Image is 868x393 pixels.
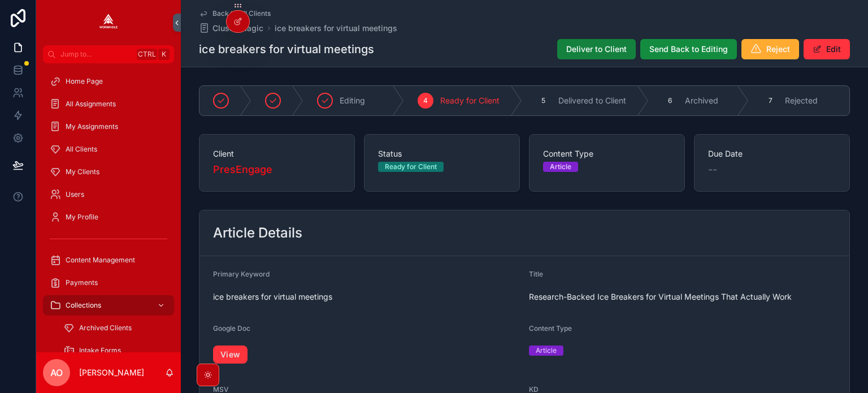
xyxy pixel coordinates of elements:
[440,95,500,106] span: Ready for Client
[785,95,818,106] span: Rejected
[43,94,174,114] a: All Assignments
[79,346,121,355] span: Intake Forms
[57,318,174,338] a: Archived Clients
[43,184,174,205] a: Users
[385,162,437,172] div: Ready for Client
[66,213,98,222] span: My Profile
[529,291,836,303] span: Research-Backed Ice Breakers for Virtual Meetings That Actually Work
[708,162,717,178] span: --
[558,95,626,106] span: Delivered to Client
[50,366,63,379] span: AO
[741,39,799,59] button: Reject
[340,95,365,106] span: Editing
[213,224,302,242] h2: Article Details
[43,250,174,270] a: Content Management
[529,324,572,332] span: Content Type
[43,45,174,63] button: Jump to...CtrlK
[43,162,174,182] a: My Clients
[668,96,672,105] span: 6
[557,39,636,59] button: Deliver to Client
[423,96,428,105] span: 4
[43,295,174,316] a: Collections
[529,270,543,278] span: Title
[66,167,99,176] span: My Clients
[685,95,718,106] span: Archived
[536,346,557,356] div: Article
[769,96,772,105] span: 7
[43,273,174,293] a: Payments
[212,9,271,18] span: Back to All Clients
[66,190,84,199] span: Users
[159,50,168,59] span: K
[213,324,250,332] span: Google Doc
[212,23,263,34] span: ClusterMagic
[43,116,174,137] a: My Assignments
[43,207,174,227] a: My Profile
[66,100,116,109] span: All Assignments
[213,162,272,178] a: PresEngage
[378,148,506,159] span: Status
[640,39,737,59] button: Send Back to Editing
[213,270,270,278] span: Primary Keyword
[199,23,263,34] a: ClusterMagic
[43,71,174,92] a: Home Page
[566,44,627,55] span: Deliver to Client
[213,346,248,364] a: View
[57,340,174,361] a: Intake Forms
[79,367,144,378] p: [PERSON_NAME]
[199,9,271,18] a: Back to All Clients
[66,256,135,265] span: Content Management
[66,278,98,287] span: Payments
[541,96,545,105] span: 5
[66,77,103,86] span: Home Page
[60,50,132,59] span: Jump to...
[66,301,101,310] span: Collections
[550,162,571,172] div: Article
[79,323,132,332] span: Archived Clients
[766,44,790,55] span: Reject
[199,41,374,57] h1: ice breakers for virtual meetings
[213,291,520,303] span: ice breakers for virtual meetings
[99,14,118,32] img: App logo
[649,44,728,55] span: Send Back to Editing
[66,145,97,154] span: All Clients
[66,122,118,131] span: My Assignments
[804,39,850,59] button: Edit
[543,148,671,159] span: Content Type
[708,148,836,159] span: Due Date
[275,23,397,34] a: ice breakers for virtual meetings
[213,148,341,159] span: Client
[137,49,157,60] span: Ctrl
[43,139,174,159] a: All Clients
[36,63,181,352] div: scrollable content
